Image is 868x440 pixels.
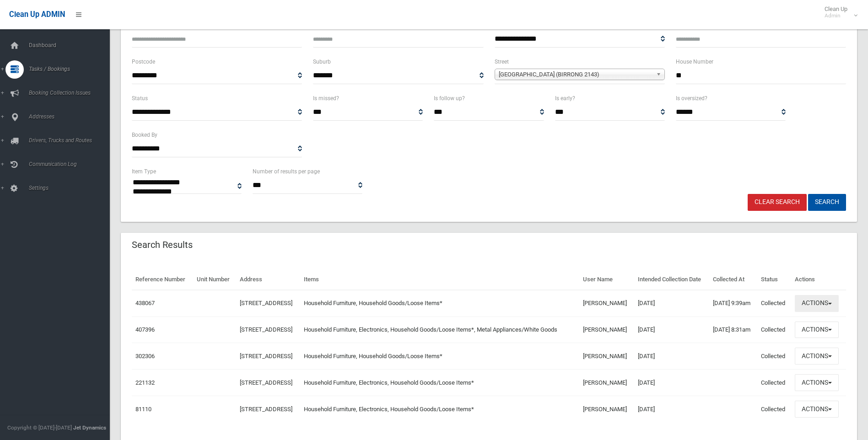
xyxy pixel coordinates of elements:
span: Copyright © [DATE]-[DATE] [7,424,72,431]
td: [PERSON_NAME] [579,396,634,422]
a: [STREET_ADDRESS] [240,300,292,306]
td: Collected [757,396,791,422]
button: Actions [795,295,839,312]
label: Booked By [132,130,157,140]
td: Collected [757,343,791,370]
td: [DATE] [634,396,710,422]
th: Actions [791,269,846,290]
label: Is follow up? [434,93,465,103]
a: 407396 [135,326,155,333]
th: Reference Number [132,269,193,290]
a: [STREET_ADDRESS] [240,326,292,333]
small: Admin [825,12,847,19]
td: Household Furniture, Electronics, Household Goods/Loose Items* [300,396,579,422]
button: Actions [795,374,839,391]
strong: Jet Dynamics [73,424,106,431]
span: Clean Up [820,5,857,19]
td: [DATE] [634,370,710,396]
td: Household Furniture, Electronics, Household Goods/Loose Items*, Metal Appliances/White Goods [300,317,579,343]
td: [DATE] 9:39am [709,290,757,317]
a: [STREET_ADDRESS] [240,353,292,360]
button: Actions [795,348,839,365]
a: [STREET_ADDRESS] [240,406,292,413]
td: [PERSON_NAME] [579,317,634,343]
span: Dashboard [26,42,117,48]
label: Suburb [313,57,331,67]
span: Tasks / Bookings [26,66,117,72]
td: Collected [757,317,791,343]
span: Drivers, Trucks and Routes [26,137,117,144]
td: [DATE] [634,317,710,343]
label: Is oversized? [676,93,707,103]
header: Search Results [121,236,204,254]
th: Items [300,269,579,290]
span: Settings [26,185,117,191]
a: Clear Search [748,194,807,211]
label: Postcode [132,57,155,67]
th: Unit Number [193,269,236,290]
label: Item Type [132,166,156,177]
a: 438067 [135,300,155,306]
span: Clean Up ADMIN [9,10,65,19]
td: [DATE] 8:31am [709,317,757,343]
label: House Number [676,57,713,67]
td: Household Furniture, Household Goods/Loose Items* [300,343,579,370]
td: [DATE] [634,290,710,317]
label: Number of results per page [253,166,320,177]
td: [PERSON_NAME] [579,343,634,370]
a: 302306 [135,353,155,360]
span: [GEOGRAPHIC_DATA] (BIRRONG 2143) [499,69,652,80]
th: Address [236,269,300,290]
button: Search [808,194,846,211]
td: Household Furniture, Electronics, Household Goods/Loose Items* [300,370,579,396]
a: 81110 [135,406,151,413]
label: Is early? [555,93,575,103]
th: Collected At [709,269,757,290]
th: Intended Collection Date [634,269,710,290]
td: Collected [757,290,791,317]
button: Actions [795,322,839,338]
td: Collected [757,370,791,396]
td: [PERSON_NAME] [579,370,634,396]
label: Street [495,57,509,67]
th: User Name [579,269,634,290]
span: Booking Collection Issues [26,90,117,96]
button: Actions [795,401,839,418]
td: [PERSON_NAME] [579,290,634,317]
label: Status [132,93,148,103]
td: Household Furniture, Household Goods/Loose Items* [300,290,579,317]
span: Communication Log [26,161,117,167]
a: [STREET_ADDRESS] [240,379,292,386]
a: 221132 [135,379,155,386]
td: [DATE] [634,343,710,370]
label: Is missed? [313,93,339,103]
th: Status [757,269,791,290]
span: Addresses [26,113,117,120]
